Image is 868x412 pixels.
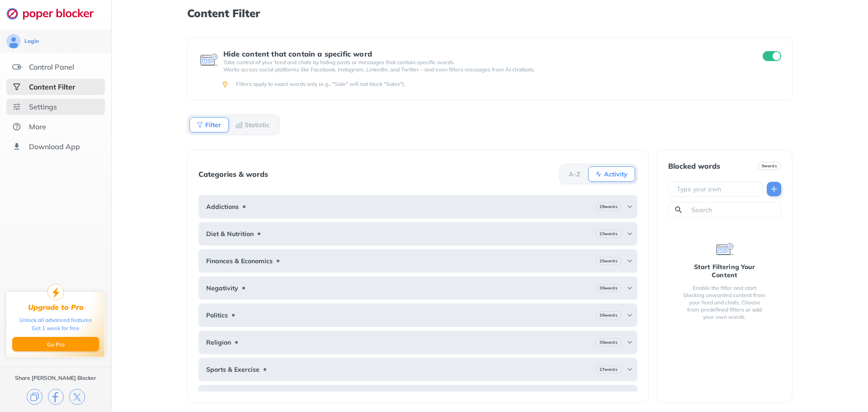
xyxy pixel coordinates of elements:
b: 0 words [762,163,777,169]
div: Blocked words [668,162,720,170]
div: Settings [29,102,57,111]
b: Addictions [206,203,239,210]
img: x.svg [69,389,85,405]
img: copy.svg [27,389,42,405]
b: Finances & Economics [206,257,273,265]
img: Statistic [236,121,243,128]
div: Categories & words [198,170,268,178]
div: More [29,122,46,131]
img: features.svg [12,62,21,71]
img: settings.svg [12,102,21,111]
div: Unlock all advanced features [19,316,92,324]
b: Sports & Exercise [206,366,259,373]
b: 26 words [599,312,617,318]
b: Politics [206,312,228,319]
b: Religion [206,339,231,346]
img: Activity [595,170,602,178]
h1: Content Filter [187,7,792,19]
img: download-app.svg [12,142,21,151]
div: Filters apply to exact words only (e.g., "Sale" will not block "Sales"). [236,81,779,88]
div: Upgrade to Pro [28,303,84,312]
b: Activity [604,171,627,177]
b: 23 words [599,231,617,237]
input: Search [690,205,777,214]
div: Download App [29,142,80,151]
div: Enable the filter and start blocking unwanted content from your feed and chats. Choose from prede... [683,284,767,321]
div: Start Filtering Your Content [683,263,767,279]
div: Share [PERSON_NAME] Blocker [15,374,96,382]
b: Statistic [245,122,269,128]
img: Filter [196,121,203,128]
img: about.svg [12,122,21,131]
b: A-Z [569,171,580,177]
input: Type your own [676,185,759,194]
div: Control Panel [29,62,74,71]
div: Get 1 week for free [32,324,80,332]
b: Diet & Nutrition [206,230,254,237]
b: Filter [205,122,221,128]
p: Works across social platforms like Facebook, Instagram, LinkedIn, and Twitter – and even filters ... [223,66,746,73]
b: 25 words [599,258,617,264]
img: avatar.svg [6,34,21,48]
b: 27 words [599,366,617,373]
p: Take control of your feed and chats by hiding posts or messages that contain specific words. [223,59,746,66]
img: facebook.svg [48,389,64,405]
b: 30 words [599,285,617,291]
div: Hide content that contain a specific word [223,50,746,58]
img: logo-webpage.svg [6,7,104,20]
img: social-selected.svg [12,82,21,91]
b: Negativity [206,284,238,292]
img: upgrade-to-pro.svg [47,284,64,300]
div: Content Filter [29,82,75,91]
b: 29 words [599,204,617,210]
div: Login [24,38,39,45]
b: 30 words [599,339,617,346]
button: Go Pro [12,337,99,351]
